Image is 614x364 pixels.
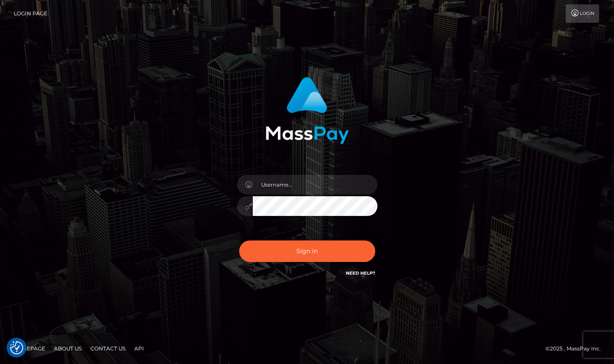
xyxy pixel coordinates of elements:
a: Need Help? [346,270,375,276]
a: Homepage [10,342,49,355]
img: MassPay Login [266,77,349,144]
img: Revisit consent button [10,341,23,354]
a: Login Page [14,4,47,23]
button: Consent Preferences [10,341,23,354]
a: Contact Us [87,342,129,355]
input: Username... [253,175,377,194]
a: API [131,342,147,355]
button: Sign in [239,240,375,262]
a: Login [566,4,599,23]
a: About Us [50,342,85,355]
div: © 2025 , MassPay Inc. [546,344,607,353]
